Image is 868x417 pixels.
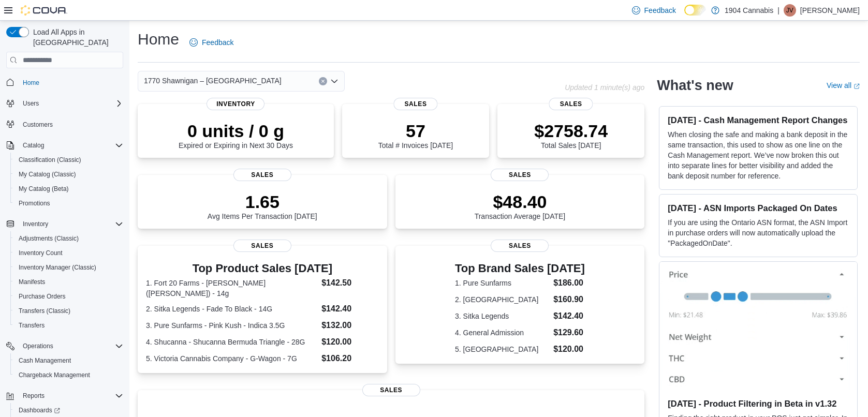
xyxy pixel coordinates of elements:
div: Avg Items Per Transaction [DATE] [208,191,317,220]
button: Reports [2,389,127,403]
button: Inventory [19,218,52,230]
dt: 3. Pure Sunfarms - Pink Kush - Indica 3.5G [146,320,317,331]
dd: $142.50 [321,277,378,289]
button: Operations [2,339,127,353]
button: Classification (Classic) [10,153,127,167]
span: Feedback [202,37,233,48]
p: Updated 1 minute(s) ago [565,83,644,92]
dd: $142.40 [321,303,378,315]
dd: $142.40 [553,310,585,322]
input: Dark Mode [684,5,706,16]
p: [PERSON_NAME] [800,4,860,17]
span: Inventory Manager (Classic) [19,263,96,272]
button: Catalog [19,139,48,152]
dt: 4. Shucanna - Shucanna Bermuda Triangle - 28G [146,337,317,347]
a: Promotions [14,197,54,210]
a: Purchase Orders [14,290,70,303]
button: Promotions [10,196,127,211]
span: My Catalog (Beta) [14,183,123,195]
button: Adjustments (Classic) [10,231,127,246]
h2: What's new [657,77,733,94]
p: $2758.74 [534,121,608,141]
span: Inventory Manager (Classic) [14,261,123,274]
h1: Home [138,29,179,50]
a: Dashboards [14,404,64,416]
span: Adjustments (Classic) [14,232,123,245]
span: Users [23,99,39,108]
span: Sales [233,240,291,252]
button: Inventory [2,217,127,231]
button: Cash Management [10,353,127,368]
span: 1770 Shawnigan – [GEOGRAPHIC_DATA] [144,75,282,87]
p: 1.65 [208,191,317,212]
dd: $186.00 [553,277,585,289]
button: Users [19,97,43,110]
span: Catalog [23,141,44,150]
span: Sales [491,169,549,181]
span: JV [786,4,793,17]
span: Manifests [14,276,123,288]
span: Sales [233,169,291,181]
button: Catalog [2,138,127,153]
span: Customers [23,121,53,129]
span: Sales [549,98,593,110]
dt: 2. [GEOGRAPHIC_DATA] [455,294,549,305]
a: My Catalog (Beta) [14,183,73,195]
a: View allExternal link [827,81,860,90]
a: Classification (Classic) [14,154,85,166]
button: My Catalog (Beta) [10,182,127,196]
a: Adjustments (Classic) [14,232,83,245]
span: Transfers [19,321,45,330]
button: Users [2,96,127,111]
dd: $120.00 [553,343,585,355]
dt: 2. Sitka Legends - Fade To Black - 14G [146,304,317,314]
span: Transfers (Classic) [14,305,123,317]
a: Inventory Count [14,247,67,259]
dd: $132.00 [321,319,378,332]
span: Operations [23,342,53,350]
p: 1904 Cannabis [725,4,773,17]
a: Cash Management [14,354,75,367]
span: Purchase Orders [14,290,123,303]
span: Home [19,76,123,88]
span: Inventory [19,218,123,230]
span: Operations [19,340,123,352]
dt: 4. General Admission [455,327,549,338]
span: Dark Mode [684,16,685,16]
span: Transfers [14,319,123,332]
dd: $120.00 [321,336,378,348]
p: If you are using the Ontario ASN format, the ASN Import in purchase orders will now automatically... [668,217,849,248]
dd: $106.20 [321,352,378,365]
a: Inventory Manager (Classic) [14,261,100,274]
span: Purchase Orders [19,292,66,301]
p: $48.40 [475,191,566,212]
span: Promotions [14,197,123,210]
span: Classification (Classic) [14,154,123,166]
p: When closing the safe and making a bank deposit in the same transaction, this used to show as one... [668,129,849,181]
button: Transfers [10,318,127,333]
button: Customers [2,117,127,132]
dt: 3. Sitka Legends [455,311,549,321]
span: Cash Management [19,356,71,365]
dd: $129.60 [553,326,585,339]
span: Inventory [23,220,48,228]
span: Load All Apps in [GEOGRAPHIC_DATA] [29,27,123,48]
button: Transfers (Classic) [10,304,127,318]
span: Feedback [644,5,676,16]
span: Catalog [19,139,123,152]
a: Chargeback Management [14,369,94,381]
h3: Top Brand Sales [DATE] [455,262,585,275]
span: Cash Management [14,354,123,367]
a: Home [19,77,43,89]
span: Chargeback Management [19,371,90,379]
div: Expired or Expiring in Next 30 Days [179,121,293,150]
button: My Catalog (Classic) [10,167,127,182]
span: Sales [393,98,437,110]
p: 57 [378,121,453,141]
span: My Catalog (Classic) [19,170,76,178]
button: Inventory Count [10,246,127,260]
div: Total # Invoices [DATE] [378,121,453,150]
h3: [DATE] - Product Filtering in Beta in v1.32 [668,398,849,409]
h3: [DATE] - ASN Imports Packaged On Dates [668,203,849,213]
dt: 1. Pure Sunfarms [455,278,549,288]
